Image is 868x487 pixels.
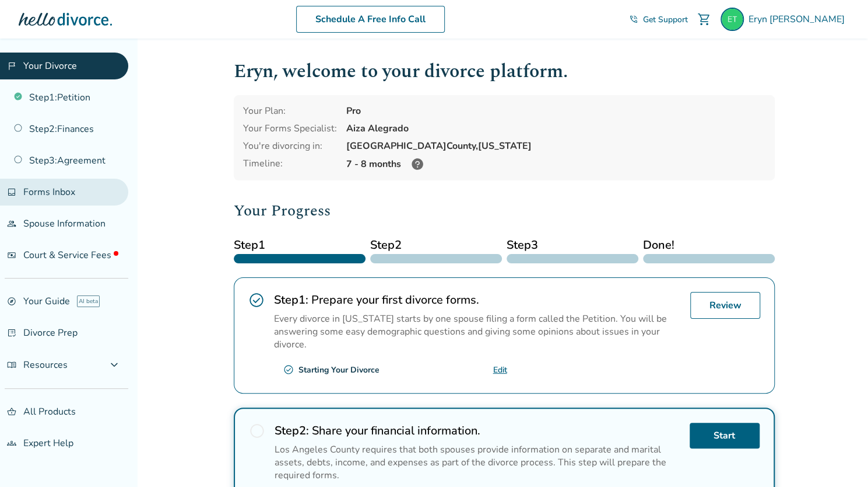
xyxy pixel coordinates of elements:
span: flag_2 [7,61,16,71]
p: Los Angeles County requires that both spouses provide information on separate and marital assets,... [275,443,680,482]
div: You're divorcing in: [243,140,337,152]
span: Court & Service Fees [23,249,118,262]
h1: Eryn , welcome to your divorce platform. [234,57,775,86]
h2: Your Progress [234,199,775,222]
h2: Share your financial information. [275,423,680,439]
span: explore [7,297,16,306]
span: Step 1 [234,236,366,254]
span: expand_more [107,358,121,372]
a: phone_in_talkGet Support [629,14,688,25]
div: Pro [346,105,765,117]
h2: Prepare your first divorce forms. [274,292,681,308]
span: Forms Inbox [23,186,75,199]
a: Review [690,292,760,319]
a: Edit [493,364,507,375]
span: AI beta [77,295,100,307]
span: inbox [7,187,16,197]
span: groups [7,439,16,448]
span: Eryn [PERSON_NAME] [748,13,849,26]
div: 7 - 8 months [346,157,765,171]
a: Schedule A Free Info Call [296,6,445,33]
span: Step 3 [507,236,638,254]
div: [GEOGRAPHIC_DATA] County, [US_STATE] [346,140,765,152]
span: menu_book [7,360,16,370]
img: eryninouye@gmail.com [721,8,744,31]
strong: Step 2 : [275,423,309,439]
div: Timeline: [243,157,337,171]
div: Aiza Alegrado [346,122,765,135]
iframe: Chat Widget [810,431,868,487]
strong: Step 1 : [274,292,308,308]
p: Every divorce in [US_STATE] starts by one spouse filing a form called the Petition. You will be a... [274,312,681,351]
a: Start [690,423,760,448]
span: Done! [643,236,775,254]
span: people [7,219,16,228]
span: Step 2 [370,236,502,254]
div: Starting Your Divorce [298,364,379,375]
span: Get Support [643,14,688,25]
span: phone_in_talk [629,15,638,24]
div: Your Plan: [243,105,337,117]
span: check_circle [248,292,265,308]
span: list_alt_check [7,328,16,338]
span: shopping_basket [7,407,16,416]
span: radio_button_unchecked [249,423,265,439]
span: shopping_cart [697,12,711,26]
span: universal_currency_alt [7,251,16,260]
span: Resources [7,359,68,371]
div: Your Forms Specialist: [243,122,337,135]
span: check_circle [283,364,294,375]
